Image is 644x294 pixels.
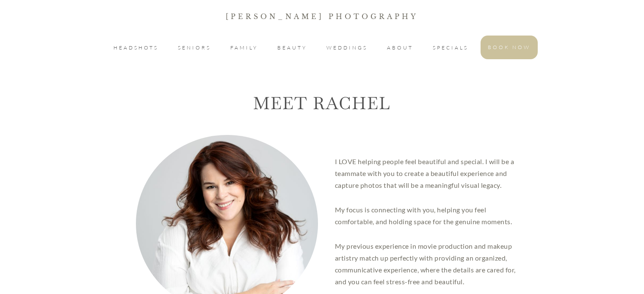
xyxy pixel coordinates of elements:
a: ABOUT [387,43,413,53]
p: [PERSON_NAME] Photography [0,11,644,22]
a: BEAUTY [277,43,307,53]
p: My previous experience in movie production and makeup artistry match up perfectly with providing ... [335,234,516,294]
a: HEADSHOTS [113,43,158,53]
a: FAMILY [230,43,258,53]
a: WEDDINGS [326,43,368,53]
p: I LOVE helping people feel beautiful and special. I will be a teammate with you to create a beaut... [335,149,516,198]
p: My focus is connecting with you, helping you feel comfortable, and holding space for the genuine ... [335,198,516,234]
a: SENIORS [178,43,211,53]
a: BOOK NOW [488,42,531,52]
a: SPECIALS [433,43,468,53]
p: meet R achel [1,82,643,118]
